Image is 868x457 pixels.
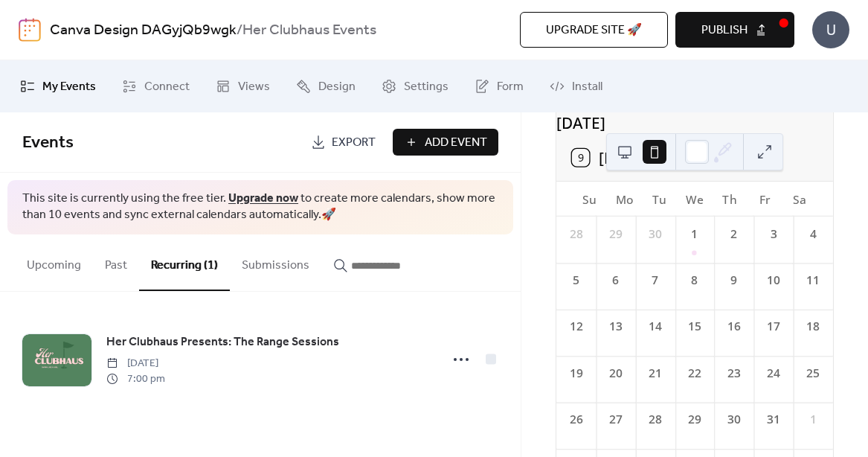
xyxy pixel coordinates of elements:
div: 16 [725,319,742,336]
span: Publish [701,22,748,39]
span: Export [332,134,376,152]
div: 11 [805,272,822,289]
span: [DATE] [106,356,165,371]
div: [DATE] [556,111,833,134]
div: 5 [568,272,585,289]
div: 9 [725,272,742,289]
a: Connect [111,66,201,106]
div: 8 [686,272,703,289]
div: 30 [725,411,742,428]
button: Submissions [230,234,321,290]
button: Add Event [393,129,498,156]
span: Add Event [425,134,487,152]
button: Publish [675,12,794,48]
div: 28 [646,411,663,428]
a: Form [463,66,535,106]
div: 25 [805,365,822,382]
div: 2 [725,226,742,243]
div: 27 [607,411,624,428]
div: Sa [782,182,817,217]
img: logo [19,18,41,42]
div: 10 [765,272,782,289]
a: Export [300,129,387,156]
div: 1 [686,226,703,243]
div: 23 [725,365,742,382]
a: Canva Design DAGyjQb9wgk [50,16,237,45]
button: 9[DATE] [565,144,655,171]
button: Upgrade site 🚀 [520,12,668,48]
div: Th [713,182,748,217]
div: 6 [607,272,624,289]
div: 15 [686,319,703,336]
div: 22 [686,365,703,382]
span: Form [497,78,524,96]
div: 1 [805,411,822,428]
b: / [237,16,242,45]
a: Install [539,66,614,106]
span: Design [318,78,356,96]
div: 21 [646,365,663,382]
div: 20 [607,365,624,382]
div: 26 [568,411,585,428]
div: Su [572,182,607,217]
div: 28 [568,226,585,243]
div: 24 [765,365,782,382]
div: 13 [607,319,624,336]
a: Upgrade now [228,187,298,210]
button: Upcoming [15,234,93,290]
div: 4 [805,226,822,243]
a: My Events [9,66,107,106]
div: 12 [568,319,585,336]
div: 29 [607,226,624,243]
a: Design [285,66,367,106]
a: Settings [370,66,460,106]
span: Upgrade site 🚀 [546,22,642,39]
a: Her Clubhaus Presents: The Range Sessions [106,333,339,352]
b: Her Clubhaus Events [242,16,376,45]
div: We [677,182,712,217]
div: 31 [765,411,782,428]
div: 30 [646,226,663,243]
span: Views [238,78,270,96]
span: 7:00 pm [106,371,165,387]
div: Tu [642,182,677,217]
div: U [812,11,849,48]
div: 14 [646,319,663,336]
div: Fr [748,182,782,217]
a: Views [205,66,281,106]
span: Settings [404,78,449,96]
span: Connect [144,78,190,96]
button: Past [93,234,139,290]
div: 3 [765,226,782,243]
div: 29 [686,411,703,428]
span: Install [572,78,602,96]
div: 7 [646,272,663,289]
div: 18 [805,319,822,336]
span: My Events [42,78,96,96]
div: 19 [568,365,585,382]
button: Recurring (1) [139,234,230,291]
div: 17 [765,319,782,336]
div: Mo [607,182,642,217]
span: Her Clubhaus Presents: The Range Sessions [106,333,339,351]
span: Events [22,127,74,159]
span: This site is currently using the free tier. to create more calendars, show more than 10 events an... [22,191,498,224]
